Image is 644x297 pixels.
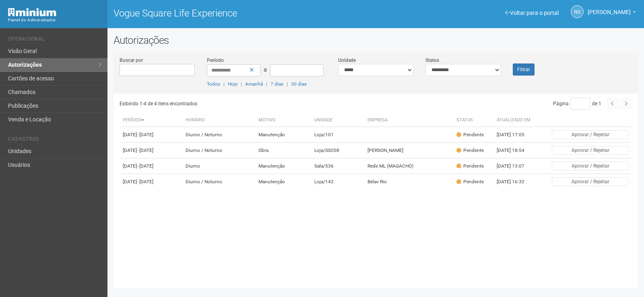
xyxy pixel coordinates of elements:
[270,81,283,87] a: 7 dias
[182,114,255,127] th: Horário
[338,57,356,64] label: Unidade
[513,63,535,76] button: Filtrar
[137,147,153,153] span: - [DATE]
[493,114,538,127] th: Atualizado em
[287,81,288,87] span: |
[120,98,373,110] div: Exibindo 1-4 de 4 itens encontrados
[182,158,255,174] td: Diurno
[311,114,364,127] th: Unidade
[255,143,311,158] td: Obra
[120,57,143,64] label: Buscar por
[223,81,225,87] span: |
[456,178,484,185] div: Pendente
[8,36,101,45] li: Operacional
[552,162,629,170] button: Aprovar / Rejeitar
[120,143,182,158] td: [DATE]
[552,146,629,155] button: Aprovar / Rejeitar
[8,8,56,16] img: Minium
[552,130,629,139] button: Aprovar / Rejeitar
[255,174,311,190] td: Manutenção
[255,127,311,143] td: Manutenção
[493,143,538,158] td: [DATE] 18:54
[264,66,267,73] span: a
[137,163,153,169] span: - [DATE]
[456,131,484,138] div: Pendente
[182,127,255,143] td: Diurno / Noturno
[291,81,307,87] a: 30 dias
[552,177,629,186] button: Aprovar / Rejeitar
[311,143,364,158] td: Loja/SS208
[456,163,484,170] div: Pendente
[228,81,237,87] a: Hoje
[266,81,267,87] span: |
[453,114,493,127] th: Status
[120,114,182,127] th: Período
[137,132,153,137] span: - [DATE]
[493,174,538,190] td: [DATE] 16:32
[311,158,364,174] td: Sala/536
[182,143,255,158] td: Diurno / Noturno
[571,5,584,18] a: NS
[364,158,453,174] td: Rede ML (MAGACHO)
[120,158,182,174] td: [DATE]
[120,127,182,143] td: [DATE]
[255,158,311,174] td: Manutenção
[8,16,101,24] div: Painel do Administrador
[182,174,255,190] td: Diurno / Noturno
[8,136,101,145] li: Cadastros
[364,174,453,190] td: Belav Rio
[255,114,311,127] th: Motivo
[120,174,182,190] td: [DATE]
[493,127,538,143] td: [DATE] 17:05
[241,81,242,87] span: |
[311,174,364,190] td: Loja/142
[137,179,153,184] span: - [DATE]
[505,10,559,16] a: Voltar para o portal
[114,8,370,18] h1: Vogue Square Life Experience
[425,57,439,64] label: Status
[245,81,263,87] a: Amanhã
[456,147,484,154] div: Pendente
[553,101,601,107] span: Página de 1
[207,81,220,87] a: Todos
[493,158,538,174] td: [DATE] 13:07
[207,57,224,64] label: Período
[588,10,636,16] a: [PERSON_NAME]
[114,34,638,46] h2: Autorizações
[311,127,364,143] td: Loja/101
[364,143,453,158] td: [PERSON_NAME]
[588,1,631,15] span: Nicolle Silva
[364,114,453,127] th: Empresa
